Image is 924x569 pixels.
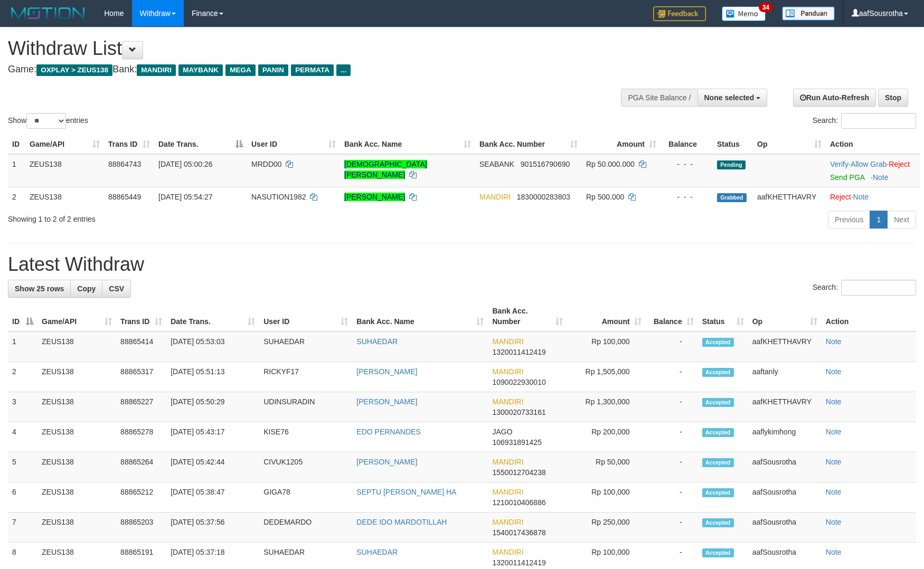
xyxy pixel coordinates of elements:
td: 1 [8,331,37,362]
td: ZEUS138 [37,331,116,362]
span: Copy 1300020733161 to clipboard [492,408,545,416]
td: 88865227 [116,392,166,422]
a: CSV [102,280,131,298]
td: aafKHETTHAVRY [748,331,822,362]
a: SUHAEDAR [356,548,398,556]
select: Showentries [26,113,66,129]
span: Copy 1550012704238 to clipboard [492,468,545,477]
div: - - - [665,159,709,169]
span: None selected [704,93,755,102]
th: User ID: activate to sort column ascending [247,135,340,154]
td: Rp 200,000 [567,422,646,452]
td: 88865414 [116,331,166,362]
td: Rp 100,000 [567,482,646,513]
a: [DEMOGRAPHIC_DATA][PERSON_NAME] [344,160,427,179]
img: Button%20Memo.svg [722,6,766,21]
input: Search: [841,113,916,129]
td: 88865278 [116,422,166,452]
span: Accepted [702,458,734,467]
td: 6 [8,482,37,513]
td: Rp 100,000 [567,331,646,362]
span: CSV [109,284,124,293]
td: 88865317 [116,362,166,392]
td: ZEUS138 [37,513,116,543]
h4: Game: Bank: [8,64,606,75]
th: Amount: activate to sort column ascending [567,301,646,331]
th: Status: activate to sort column ascending [698,301,748,331]
button: None selected [697,89,768,107]
h1: Withdraw List [8,38,606,59]
a: EDO PERNANDES [356,428,420,436]
a: Copy [70,280,102,298]
td: - [646,392,698,422]
th: ID [8,135,25,154]
span: MANDIRI [492,337,523,346]
div: - - - [665,192,709,202]
span: MANDIRI [492,458,523,466]
td: [DATE] 05:42:44 [166,452,259,482]
span: Accepted [702,428,734,437]
td: · · [826,154,920,187]
td: 3 [8,392,37,422]
th: Bank Acc. Name: activate to sort column ascending [352,301,488,331]
span: Rp 500.000 [586,193,624,201]
a: Stop [878,89,908,107]
td: · [826,187,920,206]
input: Search: [841,280,916,296]
td: aaftanly [748,362,822,392]
span: PANIN [258,64,288,76]
th: Balance: activate to sort column ascending [646,301,698,331]
span: MANDIRI [492,518,523,526]
td: UDINSURADIN [259,392,352,422]
th: ID: activate to sort column descending [8,301,37,331]
span: MANDIRI [137,64,176,76]
span: MRDD00 [251,160,282,168]
td: ZEUS138 [37,362,116,392]
span: Copy 1320011412419 to clipboard [492,558,545,567]
td: aafSousrotha [748,452,822,482]
a: Run Auto-Refresh [793,89,876,107]
td: - [646,452,698,482]
td: aafKHETTHAVRY [748,392,822,422]
td: SUHAEDAR [259,331,352,362]
th: Op: activate to sort column ascending [753,135,826,154]
span: MANDIRI [492,367,523,376]
td: Rp 250,000 [567,513,646,543]
td: 7 [8,513,37,543]
span: SEABANK [479,160,514,168]
td: ZEUS138 [25,187,104,206]
th: Status [713,135,753,154]
td: - [646,482,698,513]
span: 34 [759,3,773,12]
td: Rp 1,300,000 [567,392,646,422]
span: [DATE] 05:00:26 [158,160,212,168]
th: Bank Acc. Number: activate to sort column ascending [488,301,567,331]
td: ZEUS138 [37,422,116,452]
td: - [646,422,698,452]
span: · [851,160,889,168]
th: User ID: activate to sort column ascending [259,301,352,331]
a: Note [826,458,842,466]
a: [PERSON_NAME] [356,458,417,466]
img: panduan.png [782,6,835,21]
span: OXPLAY > ZEUS138 [36,64,112,76]
span: Accepted [702,488,734,497]
td: 4 [8,422,37,452]
label: Show entries [8,113,88,129]
td: ZEUS138 [37,482,116,513]
span: JAGO [492,428,512,436]
th: Date Trans.: activate to sort column ascending [166,301,259,331]
a: Reject [889,160,910,168]
span: Copy 1830000283803 to clipboard [517,193,570,201]
th: Op: activate to sort column ascending [748,301,822,331]
td: [DATE] 05:50:29 [166,392,259,422]
a: Show 25 rows [8,280,71,298]
label: Search: [813,280,916,296]
td: 1 [8,154,25,187]
span: MANDIRI [492,548,523,556]
th: Game/API: activate to sort column ascending [25,135,104,154]
label: Search: [813,113,916,129]
th: Bank Acc. Number: activate to sort column ascending [475,135,582,154]
span: Accepted [702,368,734,377]
th: Game/API: activate to sort column ascending [37,301,116,331]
